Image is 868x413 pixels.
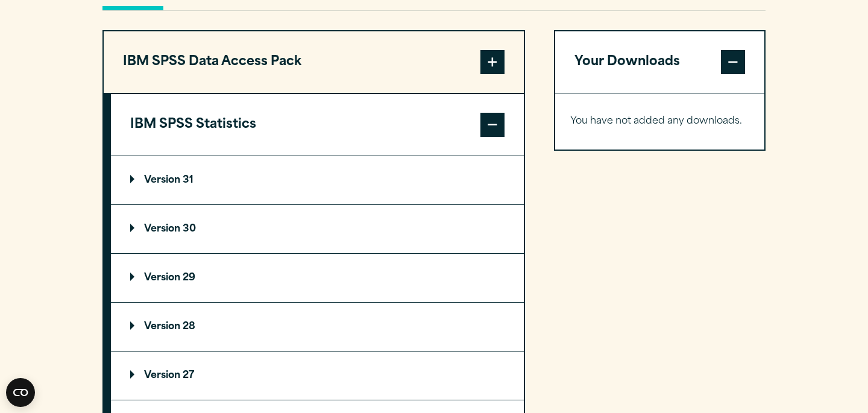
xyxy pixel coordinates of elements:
[104,31,524,93] button: IBM SPSS Data Access Pack
[130,371,194,380] p: Version 27
[111,156,524,204] summary: Version 31
[555,93,764,150] div: Your Downloads
[111,205,524,253] summary: Version 30
[130,273,195,283] p: Version 29
[111,254,524,302] summary: Version 29
[111,352,524,400] summary: Version 27
[6,378,35,407] button: Open CMP widget
[570,113,749,130] p: You have not added any downloads.
[130,224,196,234] p: Version 30
[130,175,193,185] p: Version 31
[555,31,764,93] button: Your Downloads
[130,322,195,332] p: Version 28
[111,94,524,156] button: IBM SPSS Statistics
[111,303,524,351] summary: Version 28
